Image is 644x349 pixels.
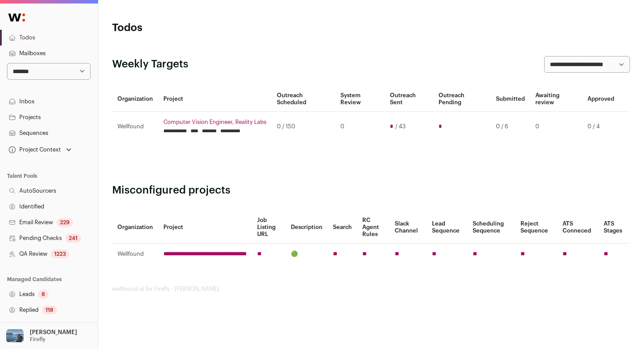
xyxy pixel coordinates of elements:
td: 0 / 4 [582,112,619,142]
td: 0 [335,112,385,142]
footer: wellfound:ai for Firefly - [PERSON_NAME] [112,286,630,293]
td: Wellfound [112,243,158,265]
th: Project [158,87,272,112]
a: Computer Vision Engineer, Reality Labs [163,119,266,126]
th: Reject Sequence [515,212,557,243]
div: 1223 [51,250,69,258]
th: Search [328,212,357,243]
th: Submitted [491,87,530,112]
div: 8 [38,290,49,299]
h2: Weekly Targets [112,57,188,71]
td: 0 [530,112,582,142]
div: 118 [42,306,57,314]
p: [PERSON_NAME] [30,329,77,336]
th: Scheduling Sequence [467,212,515,243]
th: Organization [112,212,158,243]
th: Slack Channel [389,212,426,243]
td: Wellfound [112,112,158,142]
th: Outreach Pending [433,87,491,112]
h1: Todos [112,21,285,35]
div: Project Context [7,146,61,153]
img: 17109629-medium_jpg [5,326,25,345]
th: Approved [582,87,619,112]
th: Awaiting review [530,87,582,112]
th: Outreach Sent [385,87,433,112]
td: 0 / 150 [272,112,335,142]
th: Lead Sequence [427,212,468,243]
div: 241 [65,234,81,243]
th: Project [158,212,252,243]
th: Outreach Scheduled [272,87,335,112]
td: 0 / 6 [491,112,530,142]
th: ATS Conneced [557,212,599,243]
button: Open dropdown [7,144,73,156]
th: Job Listing URL [252,212,286,243]
span: / 43 [395,123,406,130]
p: Firefly [30,336,46,343]
button: Open dropdown [4,326,79,345]
th: Organization [112,87,158,112]
td: 🟢 [286,243,328,265]
th: Description [286,212,328,243]
div: 229 [57,218,73,227]
th: RC Agent Rules [357,212,389,243]
th: System Review [335,87,385,112]
h2: Misconfigured projects [112,183,630,197]
img: Wellfound [4,9,30,26]
th: ATS Stages [598,212,630,243]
